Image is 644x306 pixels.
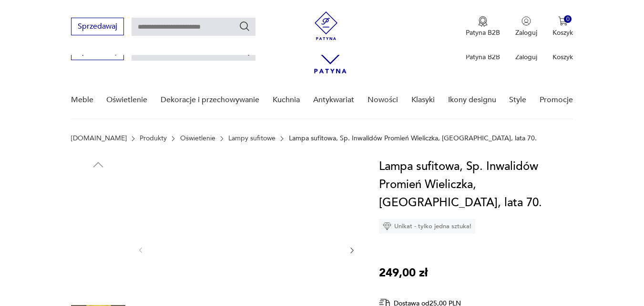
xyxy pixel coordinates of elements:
[71,177,125,231] img: Zdjęcie produktu Lampa sufitowa, Sp. Inwalidów Promień Wieliczka, Polska, lata 70.
[180,135,215,142] a: Oświetlenie
[509,82,526,118] a: Style
[478,16,488,27] img: Ikona medalu
[552,28,573,37] p: Koszyk
[552,16,573,37] button: 0Koszyk
[383,222,391,231] img: Ikona diamentu
[466,16,500,37] button: Patyna B2B
[368,82,398,118] a: Nowości
[71,82,93,118] a: Meble
[228,135,276,142] a: Lampy sufitowe
[71,238,125,292] img: Zdjęcie produktu Lampa sufitowa, Sp. Inwalidów Promień Wieliczka, Polska, lata 70.
[540,82,573,118] a: Promocje
[379,264,428,282] p: 249,00 zł
[379,158,580,212] h1: Lampa sufitowa, Sp. Inwalidów Promień Wieliczka, [GEOGRAPHIC_DATA], lata 70.
[161,82,259,118] a: Dekoracje i przechowywanie
[312,11,340,40] img: Patyna - sklep z meblami i dekoracjami vintage
[466,28,500,37] p: Patyna B2B
[515,28,537,37] p: Zaloguj
[289,135,537,142] p: Lampa sufitowa, Sp. Inwalidów Promień Wieliczka, [GEOGRAPHIC_DATA], lata 70.
[515,16,537,37] button: Zaloguj
[239,21,250,32] button: Szukaj
[71,18,124,35] button: Sprzedawaj
[466,53,500,62] p: Patyna B2B
[411,82,435,118] a: Klasyki
[71,135,127,142] a: [DOMAIN_NAME]
[564,15,572,23] div: 0
[140,135,167,142] a: Produkty
[448,82,496,118] a: Ikony designu
[71,24,124,31] a: Sprzedawaj
[313,82,354,118] a: Antykwariat
[558,16,568,26] img: Ikona koszyka
[466,16,500,37] a: Ikona medaluPatyna B2B
[71,49,124,55] a: Sprzedawaj
[552,53,573,62] p: Koszyk
[521,16,531,26] img: Ikonka użytkownika
[273,82,300,118] a: Kuchnia
[379,219,475,233] div: Unikat - tylko jedna sztuka!
[106,82,147,118] a: Oświetlenie
[515,53,537,62] p: Zaloguj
